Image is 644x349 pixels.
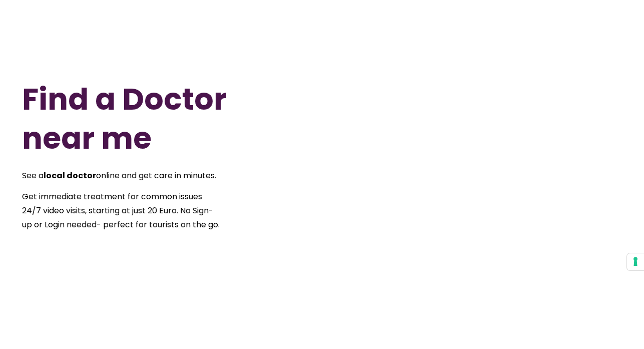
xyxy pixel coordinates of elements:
p: See a online and get care in minutes. [22,169,220,183]
button: Your consent preferences for tracking technologies [627,253,644,270]
span: Get immediate treatment for common issues 24/7 video visits, starting at just 20 Euro. No Sign-up... [22,191,220,230]
img: doctor in Barcelona Spain [340,53,604,317]
h1: Find a Doctor near me [22,80,286,158]
strong: local doctor [44,170,96,181]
